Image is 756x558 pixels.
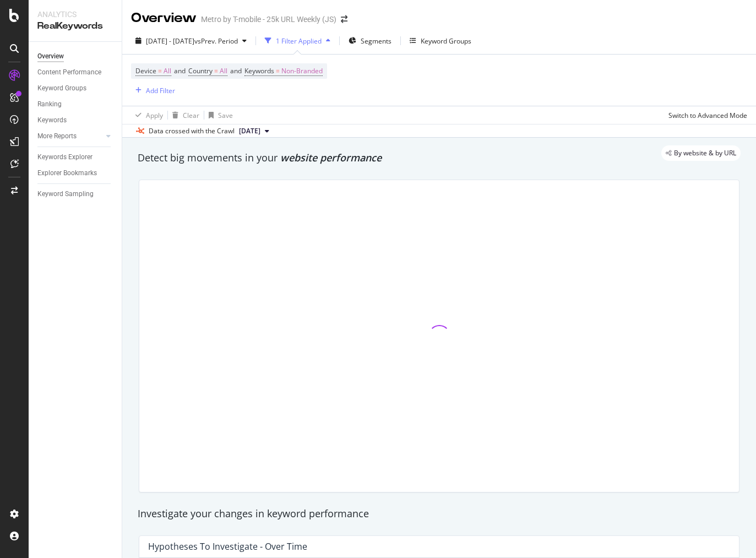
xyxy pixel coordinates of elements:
[37,151,114,163] a: Keywords Explorer
[37,188,94,200] div: Keyword Sampling
[260,32,335,50] button: 1 Filter Applied
[239,126,260,136] span: 2024 Sep. 6th
[421,36,471,46] div: Keyword Groups
[281,63,323,79] span: Non-Branded
[220,63,227,79] span: All
[37,131,103,142] a: More Reports
[131,32,251,50] button: [DATE] - [DATE]vsPrev. Period
[674,150,736,156] span: By website & by URL
[188,66,213,75] span: Country
[201,14,336,25] div: Metro by T-mobile - 25k URL Weekly (JS)
[661,145,741,161] div: legacy label
[218,111,233,120] div: Save
[668,111,747,120] div: Switch to Advanced Mode
[183,111,199,120] div: Clear
[37,83,114,94] a: Keyword Groups
[37,20,113,32] div: RealKeywords
[37,99,114,110] a: Ranking
[148,541,307,552] div: Hypotheses to Investigate - Over Time
[158,66,162,75] span: =
[235,124,274,138] button: [DATE]
[138,507,741,521] div: Investigate your changes in keyword performance
[230,66,242,75] span: and
[37,188,114,200] a: Keyword Sampling
[37,167,114,179] a: Explorer Bookmarks
[361,36,391,46] span: Segments
[135,66,156,75] span: Device
[244,66,274,75] span: Keywords
[37,131,77,142] div: More Reports
[344,32,396,50] button: Segments
[341,15,347,23] div: arrow-right-arrow-left
[131,9,197,28] div: Overview
[37,67,114,78] a: Content Performance
[146,36,194,46] span: [DATE] - [DATE]
[37,9,113,20] div: Analytics
[37,99,62,110] div: Ranking
[37,151,93,163] div: Keywords Explorer
[276,66,280,75] span: =
[131,106,163,124] button: Apply
[37,67,101,78] div: Content Performance
[149,126,235,136] div: Data crossed with the Crawl
[194,36,238,46] span: vs Prev. Period
[146,86,175,95] div: Add Filter
[174,66,186,75] span: and
[131,84,175,97] button: Add Filter
[168,106,199,124] button: Clear
[37,51,64,62] div: Overview
[37,115,67,126] div: Keywords
[37,167,97,179] div: Explorer Bookmarks
[405,32,476,50] button: Keyword Groups
[146,111,163,120] div: Apply
[214,66,218,75] span: =
[664,106,747,124] button: Switch to Advanced Mode
[37,115,114,126] a: Keywords
[276,36,322,46] div: 1 Filter Applied
[37,51,114,62] a: Overview
[37,83,86,94] div: Keyword Groups
[204,106,233,124] button: Save
[164,63,171,79] span: All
